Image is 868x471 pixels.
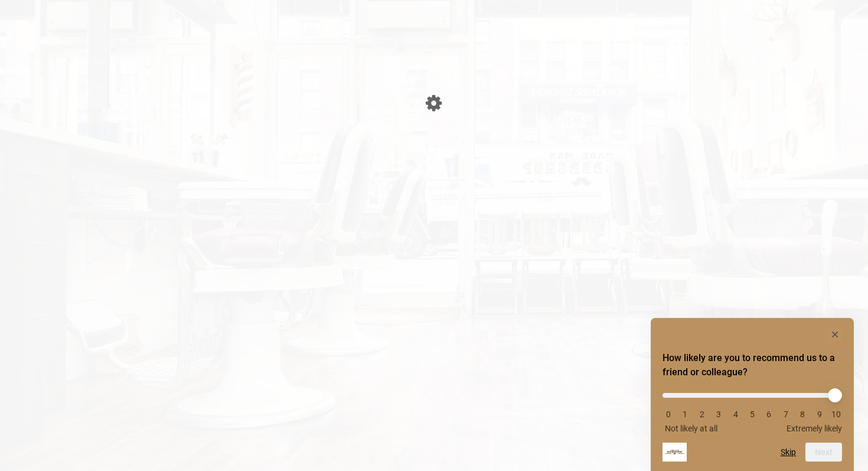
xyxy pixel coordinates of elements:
li: 7 [780,410,792,419]
li: 2 [696,410,708,419]
li: 6 [763,410,775,419]
li: 3 [713,410,725,419]
li: 10 [830,410,842,419]
span: Not likely at all [665,424,717,433]
li: 4 [730,410,742,419]
li: 9 [814,410,825,419]
li: 5 [746,410,758,419]
div: How likely are you to recommend us to a friend or colleague? Select an option from 0 to 10, with ... [663,327,842,462]
div: How likely are you to recommend us to a friend or colleague? Select an option from 0 to 10, with ... [663,384,842,433]
li: 0 [663,410,674,419]
button: Next question [805,443,842,462]
h2: How likely are you to recommend us to a friend or colleague? Select an option from 0 to 10, with ... [663,351,842,379]
span: Extremely likely [787,424,842,433]
li: 8 [797,410,808,419]
li: 1 [679,410,691,419]
button: Hide survey [828,327,842,342]
button: Skip [781,447,796,457]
